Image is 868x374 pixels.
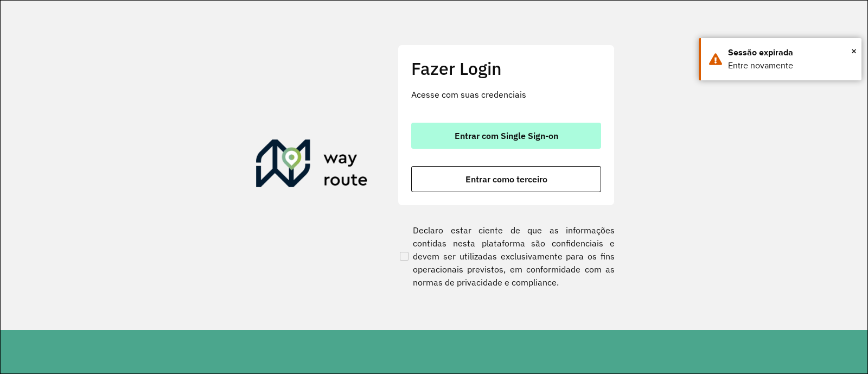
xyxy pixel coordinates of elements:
p: Acesse com suas credenciais [411,88,601,101]
span: Entrar como terceiro [465,175,547,183]
button: Close [851,43,857,59]
span: Entrar com Single Sign-on [455,131,558,140]
div: Entre novamente [728,59,853,72]
div: Sessão expirada [728,46,853,59]
h2: Fazer Login [411,58,601,79]
button: button [411,123,601,149]
img: Roteirizador AmbevTech [256,140,368,192]
label: Declaro estar ciente de que as informações contidas nesta plataforma são confidenciais e devem se... [398,224,615,289]
span: × [851,43,857,59]
button: button [411,166,601,192]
